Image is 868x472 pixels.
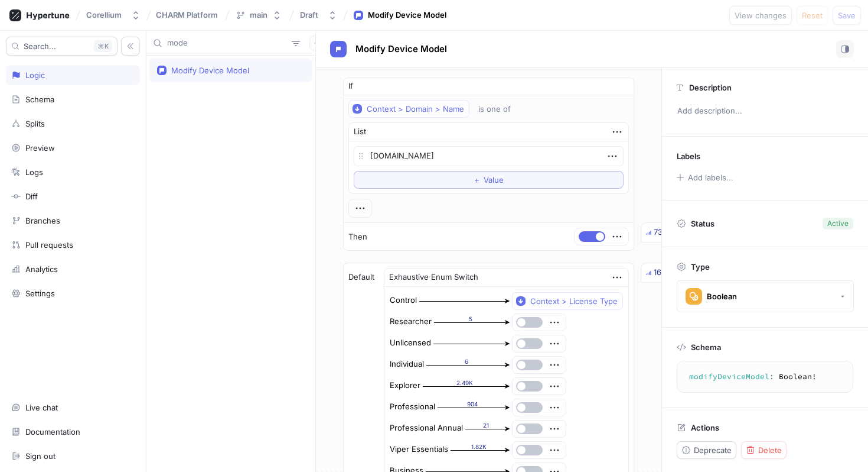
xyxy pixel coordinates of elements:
[390,358,424,370] div: Individual
[25,403,58,412] div: Live chat
[231,5,286,25] button: main
[367,104,464,114] div: Context > Domain > Name
[6,37,118,56] button: Search...K
[758,447,782,454] span: Delete
[654,267,674,279] div: 16.2K
[25,119,45,128] div: Splits
[25,289,55,298] div: Settings
[156,11,218,19] span: CHARM Platform
[707,292,737,302] div: Boolean
[167,37,287,49] input: Search...
[250,10,267,20] div: main
[25,264,58,274] div: Analytics
[354,171,624,189] button: ＋Value
[300,10,318,20] div: Draft
[348,231,367,243] p: Then
[348,271,374,283] p: Default
[473,100,528,118] button: is one of
[25,427,80,437] div: Documentation
[6,422,140,442] a: Documentation
[24,43,56,50] span: Search...
[390,401,435,413] div: Professional
[390,337,431,349] div: Unlicensed
[802,12,823,19] span: Reset
[423,379,507,387] div: 2.49K
[426,357,507,366] div: 6
[25,451,56,461] div: Sign out
[688,174,733,182] div: Add labels...
[81,5,145,25] button: Corellium
[512,292,623,310] button: Context > License Type
[473,176,481,183] span: ＋
[86,10,122,20] div: Corellium
[451,442,507,451] div: 1.82K
[25,216,60,225] div: Branches
[741,441,787,459] button: Delete
[797,6,828,25] button: Reset
[677,280,854,312] button: Boolean
[438,400,507,409] div: 904
[25,143,55,153] div: Preview
[530,296,618,306] div: Context > License Type
[673,170,736,185] button: Add labels...
[295,5,342,25] button: Draft
[694,447,732,454] span: Deprecate
[484,176,504,183] span: Value
[729,6,792,25] button: View changes
[689,83,732,92] p: Description
[682,366,848,387] textarea: modifyDeviceModel: Boolean!
[434,315,507,324] div: 5
[25,95,54,104] div: Schema
[691,215,714,232] p: Status
[677,151,700,161] p: Labels
[25,240,73,250] div: Pull requests
[691,423,719,432] p: Actions
[348,80,353,92] p: If
[354,146,624,166] textarea: [DOMAIN_NAME]
[838,12,856,19] span: Save
[25,167,43,177] div: Logs
[827,218,849,229] div: Active
[389,271,478,283] div: Exhaustive Enum Switch
[677,441,736,459] button: Deprecate
[390,444,448,455] div: Viper Essentials
[25,192,38,201] div: Diff
[833,6,861,25] button: Save
[390,380,420,392] div: Explorer
[368,9,446,21] div: Modify Device Model
[355,44,447,54] span: Modify Device Model
[654,227,663,238] div: 73
[390,295,417,306] div: Control
[390,422,463,434] div: Professional Annual
[94,40,112,52] div: K
[348,100,469,118] button: Context > Domain > Name
[672,101,858,121] p: Add description...
[171,66,249,75] div: Modify Device Model
[390,316,432,328] div: Researcher
[735,12,787,19] span: View changes
[25,70,45,80] div: Logic
[478,104,511,114] div: is one of
[691,262,710,271] p: Type
[691,342,721,352] p: Schema
[465,421,507,430] div: 21
[354,126,366,138] div: List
